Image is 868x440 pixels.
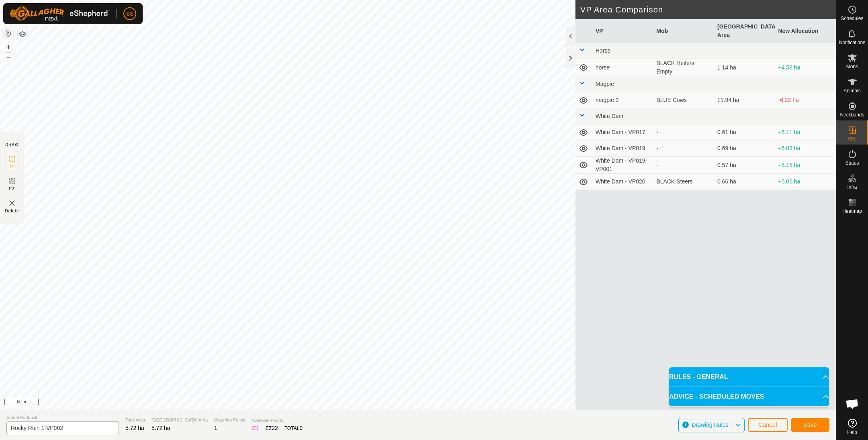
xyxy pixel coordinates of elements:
[126,10,134,18] span: SS
[791,418,829,432] button: Save
[657,96,711,104] div: BLUE Cows
[256,425,259,431] span: 1
[803,422,817,428] span: Save
[592,19,653,43] th: VP
[10,164,14,170] span: IZ
[592,174,653,190] td: White Dam - VP020
[657,128,711,136] div: -
[657,144,711,153] div: -
[580,5,836,14] h2: VP Area Comparison
[657,177,711,186] div: BLACK Steers
[4,29,13,39] button: Reset Map
[758,422,777,428] span: Cancel
[775,124,836,141] td: +5.11 ha
[5,208,19,214] span: Delete
[653,19,714,43] th: Mob
[714,19,775,43] th: [GEOGRAPHIC_DATA] Area
[5,142,19,148] div: DRAW
[775,59,836,76] td: +4.58 ha
[847,430,857,435] span: Help
[839,40,865,45] span: Notifications
[592,141,653,157] td: White Dam - VP019
[592,92,653,108] td: magpie 3
[848,136,856,141] span: VPs
[214,425,217,431] span: 1
[836,416,868,438] a: Help
[151,417,208,424] span: [GEOGRAPHIC_DATA] Area
[845,161,859,165] span: Status
[748,418,788,432] button: Cancel
[775,19,836,43] th: New Allocation
[842,209,862,214] span: Heatmap
[775,157,836,174] td: +5.15 ha
[775,174,836,190] td: +5.06 ha
[775,141,836,157] td: +5.03 ha
[10,6,110,21] img: Gallagher Logo
[4,53,13,62] button: –
[714,92,775,108] td: 11.94 ha
[657,59,711,76] div: BLACK Heifers Empty
[272,425,278,431] span: 22
[596,81,614,87] span: Magpie
[840,112,864,117] span: Neckbands
[669,387,829,406] p-accordion-header: ADVICE - SCHEDULED MOVES
[125,425,144,431] span: 5.72 ha
[299,425,303,431] span: 9
[592,59,653,76] td: horse
[592,157,653,174] td: White Dam - VP019-VP001
[596,113,623,119] span: White Dam
[252,424,259,432] div: IZ
[4,42,13,52] button: +
[841,16,863,21] span: Schedules
[151,425,170,431] span: 5.72 ha
[669,392,764,401] span: ADVICE - SCHEDULED MOVES
[714,59,775,76] td: 1.14 ha
[714,174,775,190] td: 0.66 ha
[657,161,711,169] div: -
[252,417,303,424] span: Available Points
[426,399,450,406] a: Contact Us
[596,47,610,54] span: Horse
[125,417,145,424] span: Total Area
[9,186,15,192] span: EZ
[714,124,775,141] td: 0.61 ha
[669,367,829,387] p-accordion-header: RULES - GENERAL
[843,88,861,93] span: Animals
[285,424,303,432] div: TOTAL
[846,64,858,69] span: Mobs
[847,185,857,189] span: Infra
[775,92,836,108] td: -6.22 ha
[7,198,17,208] img: VP
[6,414,119,421] span: Virtual Paddock
[714,141,775,157] td: 0.69 ha
[214,417,245,424] span: Watering Points
[669,372,728,382] span: RULES - GENERAL
[714,157,775,174] td: 0.57 ha
[840,392,864,416] div: Open chat
[266,424,278,432] div: EZ
[18,29,27,39] button: Map Layers
[386,399,416,406] a: Privacy Policy
[592,124,653,141] td: White Dam - VP017
[692,422,728,428] span: Drawing Rules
